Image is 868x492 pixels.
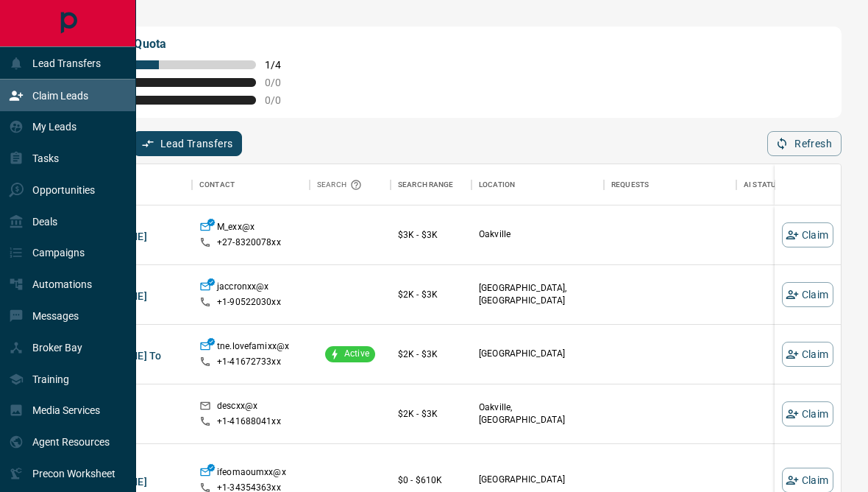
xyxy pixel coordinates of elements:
[744,164,780,205] div: AI Status
[60,164,192,205] div: Name
[265,77,297,88] span: 0 / 0
[398,228,464,242] p: $3K - $3K
[265,94,297,106] span: 0 / 0
[217,356,281,368] p: +1- 41672733xx
[479,401,597,426] p: Oakville, [GEOGRAPHIC_DATA]
[611,164,649,205] div: Requests
[398,348,464,361] p: $2K - $3K
[265,59,297,71] span: 1 / 4
[217,296,281,309] p: +1- 90522030xx
[398,407,464,421] p: $2K - $3K
[479,282,597,307] p: [GEOGRAPHIC_DATA], [GEOGRAPHIC_DATA]
[133,131,243,156] button: Lead Transfers
[479,474,597,486] p: [GEOGRAPHIC_DATA]
[398,474,464,487] p: $0 - $610K
[472,164,604,205] div: Location
[782,282,833,307] button: Claim
[479,164,515,205] div: Location
[317,164,366,205] div: Search
[217,236,281,249] p: +27- 8320078xx
[479,228,597,241] p: Oakville
[782,401,833,426] button: Claim
[398,288,464,301] p: $2K - $3K
[398,164,454,205] div: Search Range
[782,342,833,367] button: Claim
[391,164,472,205] div: Search Range
[217,281,268,296] p: jaccronxx@x
[199,164,235,205] div: Contact
[217,466,286,482] p: ifeomaoumxx@x
[604,164,736,205] div: Requests
[217,340,289,356] p: tne.lovefamixx@x
[767,131,842,156] button: Refresh
[338,348,375,360] span: Active
[217,400,257,415] p: descxx@x
[85,35,297,53] p: My Daily Quota
[192,164,310,205] div: Contact
[217,221,255,236] p: M_exx@x
[479,348,597,360] p: [GEOGRAPHIC_DATA]
[782,222,833,247] button: Claim
[217,415,281,428] p: +1- 41688041xx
